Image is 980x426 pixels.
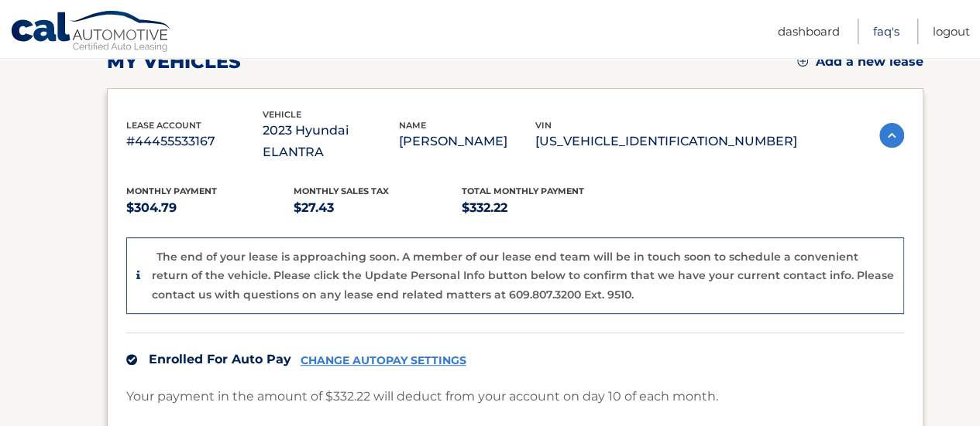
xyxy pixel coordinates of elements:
span: name [399,120,426,131]
a: Dashboard [778,19,840,44]
span: Monthly Payment [126,186,217,196]
span: Enrolled For Auto Pay [149,352,291,366]
p: $304.79 [126,197,294,219]
a: Logout [933,19,970,44]
img: add.svg [797,56,808,66]
h2: my vehicles [107,50,241,73]
p: [PERSON_NAME] [399,131,535,152]
span: Monthly sales Tax [294,186,389,196]
a: Cal Automotive [10,10,173,55]
span: vehicle [263,109,301,120]
p: The end of your lease is approaching soon. A member of our lease end team will be in touch soon t... [152,250,894,302]
span: Total Monthly Payment [462,186,584,196]
span: vin [535,120,552,131]
p: Your payment in the amount of $332.22 will deduct from your account on day 10 of each month. [126,386,718,407]
a: CHANGE AUTOPAY SETTINGS [301,354,466,367]
p: $27.43 [294,197,462,219]
img: accordion-active.svg [879,123,904,148]
a: Add a new lease [797,54,923,70]
p: [US_VEHICLE_IDENTIFICATION_NUMBER] [535,131,797,152]
p: #44455533167 [126,131,263,152]
span: lease account [126,120,201,131]
p: $332.22 [462,197,630,219]
img: check.svg [126,354,137,365]
p: 2023 Hyundai ELANTRA [263,120,399,163]
a: FAQ's [873,19,899,44]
